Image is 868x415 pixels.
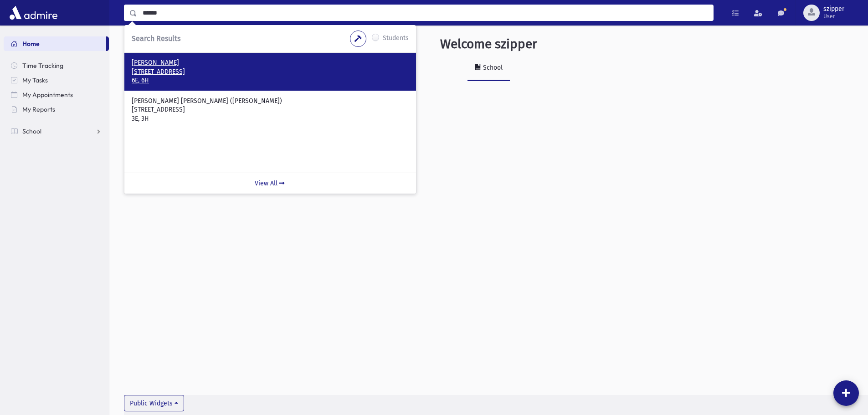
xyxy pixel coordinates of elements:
[132,97,409,106] p: [PERSON_NAME] [PERSON_NAME] ([PERSON_NAME])
[22,91,73,99] span: My Appointments
[7,4,60,22] img: AdmirePro
[4,87,109,102] a: My Appointments
[22,127,41,135] span: School
[22,61,63,70] span: Time Tracking
[4,58,109,73] a: Time Tracking
[4,102,109,117] a: My Reports
[383,33,409,44] label: Students
[132,97,409,123] a: [PERSON_NAME] [PERSON_NAME] ([PERSON_NAME]) [STREET_ADDRESS] 3E, 3H
[132,67,409,77] p: [STREET_ADDRESS]
[132,114,409,123] p: 3E, 3H
[823,13,844,20] span: User
[124,173,416,194] a: View All
[22,40,40,48] span: Home
[124,395,184,411] button: Public Widgets
[823,5,844,13] span: szipper
[132,105,409,114] p: [STREET_ADDRESS]
[481,64,503,72] div: School
[132,58,409,85] a: [PERSON_NAME] [STREET_ADDRESS] 6E, 6H
[132,76,409,85] p: 6E, 6H
[137,5,713,21] input: Search
[440,36,537,52] h3: Welcome szipper
[467,56,510,81] a: School
[4,124,109,138] a: School
[132,58,409,67] p: [PERSON_NAME]
[4,73,109,87] a: My Tasks
[22,76,48,84] span: My Tasks
[132,34,180,43] span: Search Results
[22,105,55,113] span: My Reports
[4,36,106,51] a: Home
